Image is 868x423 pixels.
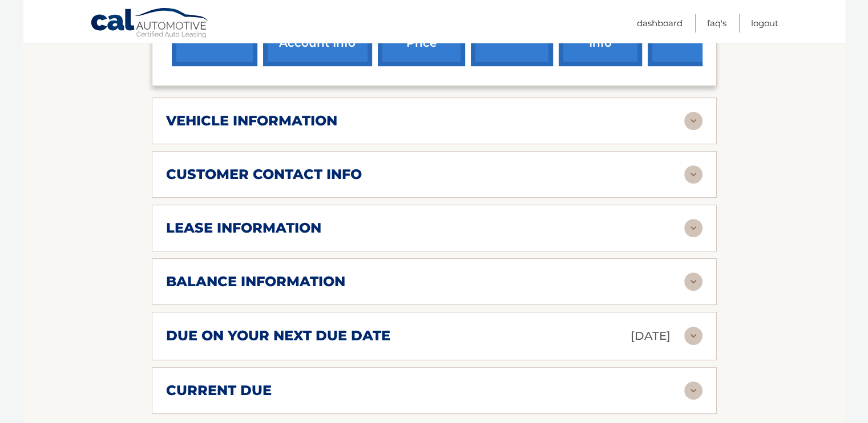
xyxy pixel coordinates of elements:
[751,14,778,32] a: Logout
[166,166,362,183] h2: customer contact info
[90,7,210,40] a: Cal Automotive
[166,112,337,129] h2: vehicle information
[684,165,703,184] img: accordion-rest.svg
[684,112,703,130] img: accordion-rest.svg
[684,381,703,400] img: accordion-rest.svg
[166,327,390,344] h2: due on your next due date
[684,272,703,291] img: accordion-rest.svg
[166,273,345,290] h2: balance information
[707,14,726,32] a: FAQ's
[637,14,683,32] a: Dashboard
[684,219,703,237] img: accordion-rest.svg
[166,382,272,399] h2: current due
[166,219,321,237] h2: lease information
[631,326,671,346] p: [DATE]
[684,327,703,345] img: accordion-rest.svg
